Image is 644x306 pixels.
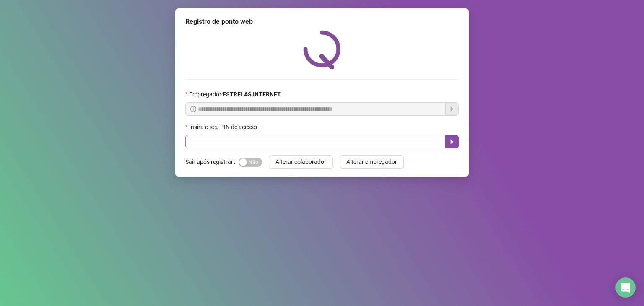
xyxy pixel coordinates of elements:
[185,17,459,27] div: Registro de ponto web
[190,106,196,112] span: info-circle
[223,91,281,98] strong: ESTRELAS INTERNET
[340,155,404,169] button: Alterar empregador
[185,122,262,132] label: Insira o seu PIN de acesso
[615,277,636,298] div: Open Intercom Messenger
[269,155,333,169] button: Alterar colaborador
[185,155,239,169] label: Sair após registrar
[346,157,397,166] span: Alterar empregador
[449,138,455,145] span: caret-right
[303,30,341,69] img: QRPoint
[275,157,326,166] span: Alterar colaborador
[189,90,281,99] span: Empregador :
